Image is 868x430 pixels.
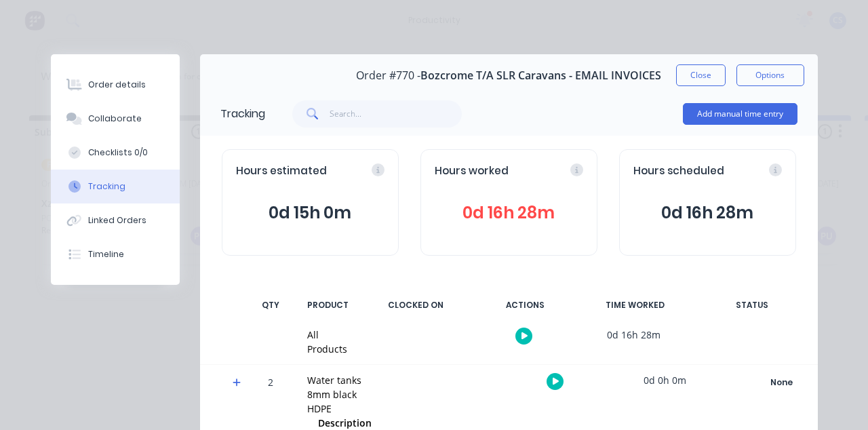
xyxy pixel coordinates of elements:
[51,237,180,271] button: Timeline
[51,102,180,136] button: Collaborate
[88,79,146,91] div: Order details
[420,69,661,82] span: Bozcrome T/A SLR Caravans - EMAIL INVOICES
[236,201,384,225] span: 0d 15h 0m
[250,291,291,319] div: QTY
[51,170,180,203] button: Tracking
[88,113,142,125] div: Collaborate
[633,163,724,179] span: Hours scheduled
[676,64,726,86] button: Close
[585,291,686,319] div: TIME WORKED
[614,365,716,395] div: 0d 0h 0m
[220,106,265,122] div: Tracking
[683,103,797,125] button: Add manual time entry
[435,201,583,225] span: 0d 16h 28m
[88,146,148,159] div: Checklists 0/0
[365,291,467,319] div: CLOCKED ON
[633,201,782,225] span: 0d 16h 28m
[475,291,576,319] div: ACTIONS
[733,374,831,391] div: None
[307,328,347,356] div: All Products
[51,203,180,237] button: Linked Orders
[51,136,180,170] button: Checklists 0/0
[330,100,462,128] input: Search...
[318,416,372,430] span: Description
[88,248,124,260] div: Timeline
[51,68,180,102] button: Order details
[307,373,378,416] div: Water tanks 8mm black HDPE
[236,163,327,179] span: Hours estimated
[299,291,357,319] div: PRODUCT
[694,291,810,319] div: STATUS
[88,180,125,193] div: Tracking
[732,373,831,392] button: None
[356,69,420,82] span: Order #770 -
[583,319,685,350] div: 0d 16h 28m
[435,163,509,179] span: Hours worked
[736,64,804,86] button: Options
[88,214,146,227] div: Linked Orders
